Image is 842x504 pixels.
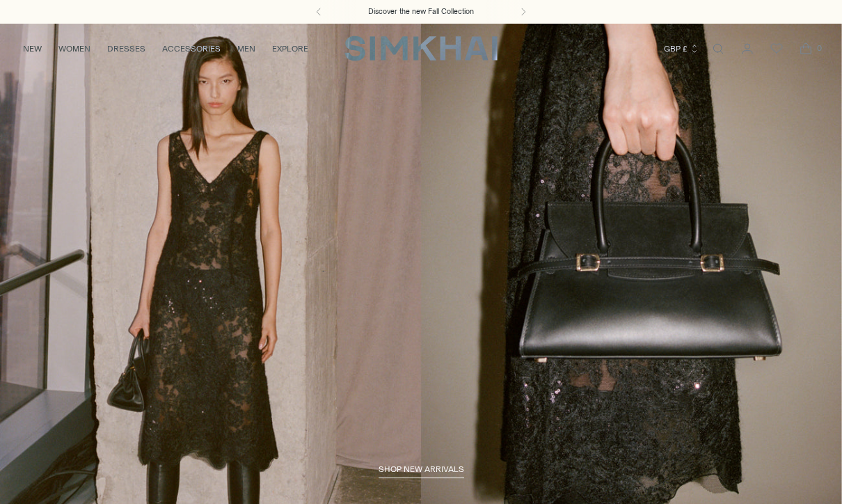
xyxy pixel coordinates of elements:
[792,35,820,63] a: Open cart modal
[379,464,464,478] a: shop new arrivals
[23,33,42,64] a: NEW
[368,6,474,17] a: Discover the new Fall Collection
[162,33,221,64] a: ACCESSORIES
[664,33,699,64] button: GBP £
[763,35,791,63] a: Wishlist
[704,35,732,63] a: Open search modal
[344,35,498,62] a: SIMKHAI
[107,33,145,64] a: DRESSES
[733,35,761,63] a: Go to the account page
[379,464,464,474] span: shop new arrivals
[58,33,90,64] a: WOMEN
[237,33,255,64] a: MEN
[813,42,825,54] span: 0
[272,33,308,64] a: EXPLORE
